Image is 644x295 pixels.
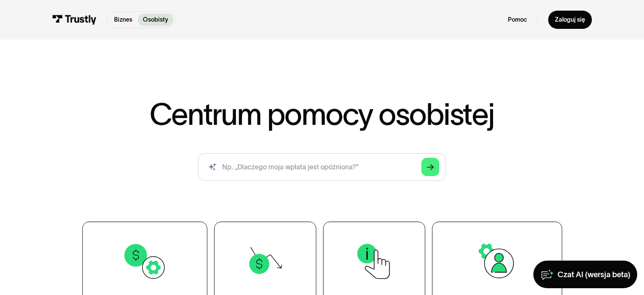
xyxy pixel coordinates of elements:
[548,11,592,29] a: Zaloguj się
[52,15,97,24] img: Logo Trustly
[114,16,132,23] font: Biznes
[508,16,527,23] font: Pomoc
[198,153,446,181] form: Szukaj
[555,16,585,23] font: Zaloguj się
[533,261,637,288] a: Czat AI (wersja beta)
[198,153,446,181] input: szukaj
[138,14,173,26] a: Osobisty
[109,14,137,26] a: Biznes
[508,16,527,23] a: Pomoc
[150,98,494,131] font: Centrum pomocy osobistej
[558,270,630,279] font: Czat AI (wersja beta)
[143,16,168,23] font: Osobisty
